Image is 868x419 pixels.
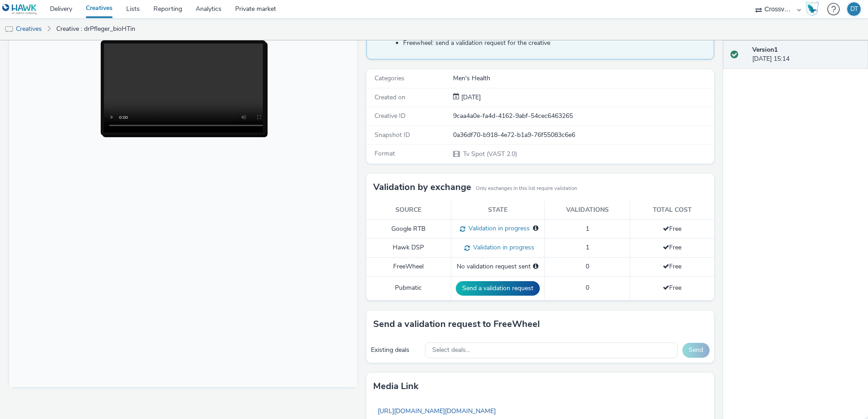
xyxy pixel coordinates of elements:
span: Free [663,224,681,233]
small: Only exchanges in this list require validation [476,185,577,192]
span: Tv Spot (VAST 2.0) [462,150,517,158]
h3: Send a validation request to FreeWheel [373,317,540,331]
th: Validations [544,201,630,219]
button: Send a validation request [456,281,540,296]
td: FreeWheel [366,258,451,276]
button: Send [682,343,710,357]
div: [DATE] 15:14 [752,45,861,64]
img: tv [5,25,14,34]
span: Created on [375,93,405,102]
div: No validation request sent [456,262,540,271]
div: DT [850,2,858,16]
strong: Version 1 [752,45,778,54]
img: undefined Logo [2,4,37,15]
span: Free [663,283,681,292]
div: Creation 23 September 2025, 15:14 [459,93,481,102]
h3: Validation by exchange [373,180,471,194]
span: Validation in progress [470,243,534,252]
img: Hawk Academy [805,2,819,16]
div: 9caa4a0e-fa4d-4162-9abf-54cec6463265 [453,112,713,121]
span: 1 [586,224,589,233]
th: Total cost [630,201,715,219]
span: Free [663,243,681,252]
li: Freewheel: send a validation request for the creative [403,39,710,48]
th: State [451,201,544,219]
h3: Media link [373,380,419,393]
a: Hawk Academy [805,2,823,16]
span: Categories [375,74,404,83]
th: Source [366,201,451,219]
div: Existing deals [371,346,420,355]
span: Free [663,262,681,271]
span: Format [375,149,395,158]
a: Creative : drPfleger_bioHTin [52,18,140,40]
div: Men's Health [453,74,713,83]
span: 1 [586,243,589,252]
span: Creative ID [375,112,405,120]
td: Hawk DSP [366,239,451,258]
div: Please select a deal below and click on Send to send a validation request to FreeWheel. [533,262,538,271]
span: 0 [586,283,589,292]
span: Validation in progress [465,224,530,233]
td: Google RTB [366,219,451,239]
span: Select deals... [432,346,470,354]
div: 0a36df70-b918-4e72-b1a9-76f55083c6e6 [453,131,713,140]
span: Snapshot ID [375,131,410,139]
span: [DATE] [459,93,481,102]
td: Pubmatic [366,276,451,300]
span: 0 [586,262,589,271]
